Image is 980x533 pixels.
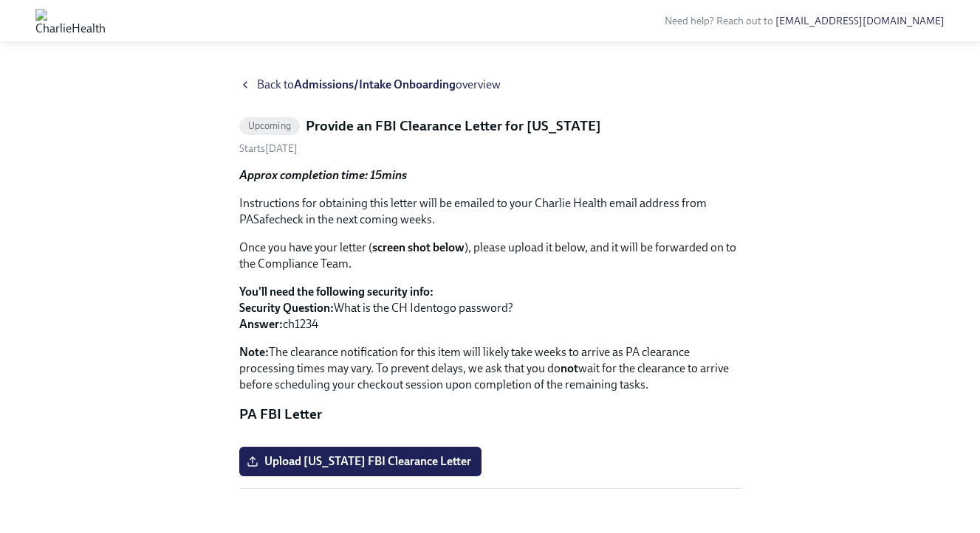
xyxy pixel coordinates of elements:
p: The clearance notification for this item will likely take weeks to arrive as PA clearance process... [239,344,741,393]
img: CharlieHealth [35,9,106,32]
h5: Provide an FBI Clearance Letter for [US_STATE] [306,116,601,136]
strong: Admissions/Intake Onboarding [294,77,456,91]
span: Need help? Reach out to [665,15,945,27]
strong: You'll need the following security info: [239,285,434,299]
strong: screen shot below [372,240,465,254]
span: Monday, October 6th 2025, 9:00 am [239,142,298,155]
strong: Security Question: [239,301,334,315]
p: Once you have your letter ( ), please upload it below, and it will be forwarded on to the Complia... [239,240,741,272]
span: Upload [US_STATE] FBI Clearance Letter [250,454,471,469]
p: PA FBI Letter [239,405,741,424]
strong: not [561,361,578,375]
a: [EMAIL_ADDRESS][DOMAIN_NAME] [775,15,945,27]
strong: Approx completion time: 15mins [239,168,407,182]
a: Back toAdmissions/Intake Onboardingoverview [239,77,741,93]
p: Instructions for obtaining this letter will be emailed to your Charlie Health email address from ... [239,195,741,228]
p: What is the CH Identogo password? ch1234 [239,284,741,332]
strong: Note: [239,345,269,359]
strong: Answer: [239,317,283,331]
label: Upload [US_STATE] FBI Clearance Letter [239,447,482,476]
span: Back to overview [257,77,501,93]
span: Upcoming [239,120,301,131]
